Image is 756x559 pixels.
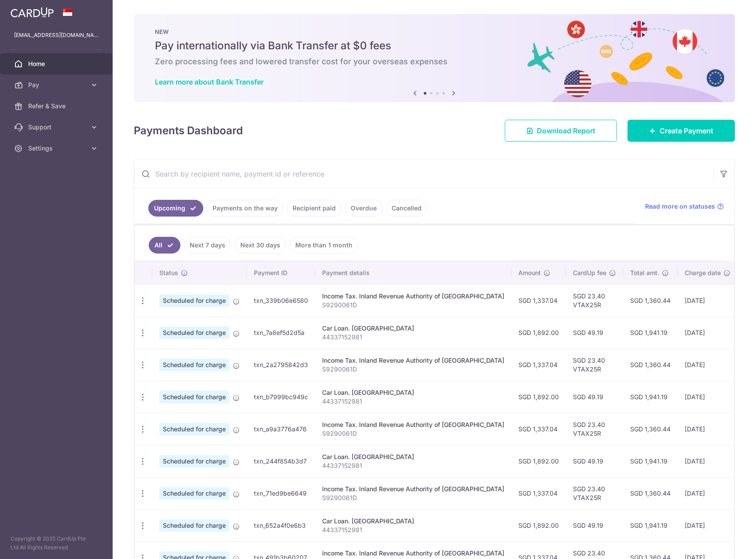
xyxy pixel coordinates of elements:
img: Bank transfer banner [134,14,735,102]
td: SGD 23.40 VTAX25R [566,477,623,509]
td: SGD 1,360.44 [623,477,678,509]
a: Create Payment [628,120,735,142]
p: S9290061D [322,429,504,438]
td: [DATE] [678,381,738,413]
span: Status [159,268,178,277]
td: SGD 1,337.04 [511,477,566,509]
a: Recipient paid [287,200,341,217]
a: Cancelled [386,200,427,217]
td: txn_244f854b3d7 [247,445,315,477]
input: Search by recipient name, payment id or reference [134,160,713,188]
td: [DATE] [678,349,738,381]
td: SGD 1,941.19 [623,445,678,477]
a: Next 7 days [184,237,231,254]
td: SGD 1,337.04 [511,413,566,445]
td: txn_652a4f0e6b3 [247,509,315,541]
h4: Payments Dashboard [134,123,243,139]
h6: Zero processing fees and lowered transfer cost for your overseas expenses [155,56,714,67]
th: Payment ID [247,261,315,284]
div: Car Loan. [GEOGRAPHIC_DATA] [322,452,504,461]
span: Create Payment [660,125,713,136]
span: Total amt. [630,268,659,277]
p: S9290061D [322,365,504,374]
span: Scheduled for charge [159,327,229,339]
td: SGD 1,337.04 [511,349,566,381]
td: [DATE] [678,477,738,509]
span: Download Report [537,125,595,136]
a: Payments on the way [207,200,283,217]
td: [DATE] [678,284,738,316]
div: Car Loan. [GEOGRAPHIC_DATA] [322,388,504,397]
td: SGD 1,892.00 [511,445,566,477]
a: Read more on statuses [645,202,724,211]
td: txn_7a8ef5d2d5a [247,316,315,349]
td: SGD 1,941.19 [623,316,678,349]
a: Learn more about Bank Transfer [155,77,264,86]
span: Scheduled for charge [159,294,229,307]
td: SGD 1,892.00 [511,316,566,349]
p: 44337152981 [322,397,504,406]
td: SGD 1,360.44 [623,349,678,381]
td: SGD 49.19 [566,445,623,477]
span: Settings [28,144,86,153]
a: More than 1 month [290,237,358,254]
th: Payment details [315,261,511,284]
td: SGD 1,360.44 [623,284,678,316]
span: Read more on statuses [645,202,715,211]
td: SGD 1,337.04 [511,284,566,316]
td: SGD 23.40 VTAX25R [566,413,623,445]
td: [DATE] [678,445,738,477]
div: Income Tax. Inland Revenue Authority of [GEOGRAPHIC_DATA] [322,549,504,558]
td: SGD 1,941.19 [623,509,678,541]
span: Charge date [685,268,721,277]
div: Income Tax. Inland Revenue Authority of [GEOGRAPHIC_DATA] [322,420,504,429]
td: SGD 1,892.00 [511,509,566,541]
div: Income Tax. Inland Revenue Authority of [GEOGRAPHIC_DATA] [322,485,504,493]
span: Amount [518,268,541,277]
td: txn_71ed9be6649 [247,477,315,509]
img: CardUp [11,7,54,18]
td: SGD 23.40 VTAX25R [566,284,623,316]
p: 44337152981 [322,461,504,470]
p: 44337152981 [322,526,504,534]
span: Scheduled for charge [159,519,229,532]
td: txn_a9a3776a476 [247,413,315,445]
td: SGD 49.19 [566,381,623,413]
span: Scheduled for charge [159,455,229,467]
span: Scheduled for charge [159,359,229,371]
span: Pay [28,81,86,89]
td: SGD 49.19 [566,316,623,349]
td: [DATE] [678,316,738,349]
td: txn_b7999bc949c [247,381,315,413]
td: SGD 1,941.19 [623,381,678,413]
a: Download Report [505,120,617,142]
td: SGD 1,892.00 [511,381,566,413]
p: NEW [155,28,714,35]
p: [EMAIL_ADDRESS][DOMAIN_NAME] [14,31,99,40]
span: Scheduled for charge [159,487,229,500]
span: Refer & Save [28,102,86,110]
td: [DATE] [678,509,738,541]
span: Support [28,123,86,132]
td: txn_339b06e6580 [247,284,315,316]
a: Next 30 days [235,237,286,254]
td: SGD 1,360.44 [623,413,678,445]
a: All [149,237,180,254]
td: txn_2a2795842d3 [247,349,315,381]
span: Scheduled for charge [159,391,229,403]
td: SGD 23.40 VTAX25R [566,349,623,381]
p: S9290061D [322,493,504,502]
p: 44337152981 [322,333,504,342]
td: SGD 49.19 [566,509,623,541]
span: CardUp fee [573,268,606,277]
div: Car Loan. [GEOGRAPHIC_DATA] [322,324,504,333]
h5: Pay internationally via Bank Transfer at $0 fees [155,39,714,53]
div: Car Loan. [GEOGRAPHIC_DATA] [322,517,504,526]
a: Upcoming [148,200,203,217]
div: Income Tax. Inland Revenue Authority of [GEOGRAPHIC_DATA] [322,292,504,301]
div: Income Tax. Inland Revenue Authority of [GEOGRAPHIC_DATA] [322,356,504,365]
a: Overdue [345,200,382,217]
td: [DATE] [678,413,738,445]
p: S9290061D [322,301,504,309]
span: Scheduled for charge [159,423,229,435]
